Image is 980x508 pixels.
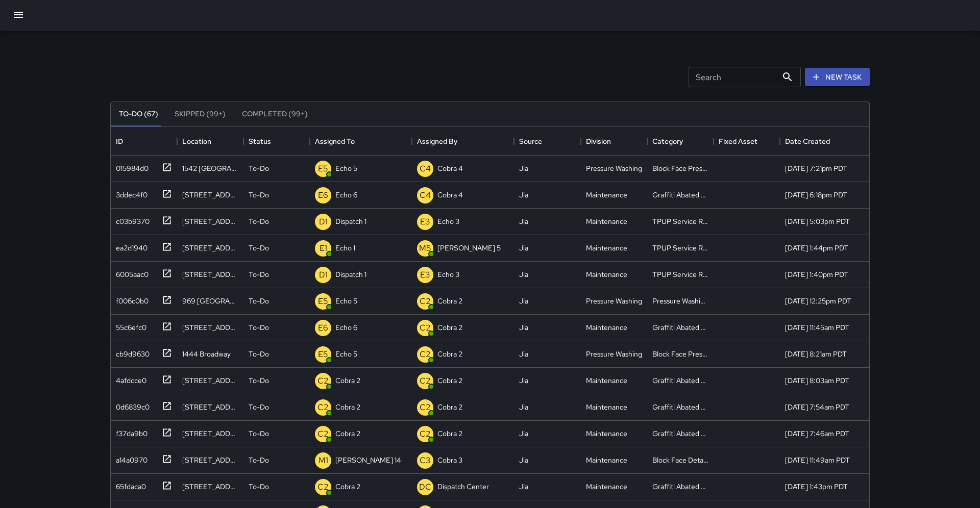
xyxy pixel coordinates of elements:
p: C2 [420,375,431,387]
div: Jia [519,243,528,253]
p: To-Do [249,296,269,306]
div: Pressure Washing [586,296,642,306]
div: Jia [519,216,528,226]
p: Cobra 2 [335,375,360,386]
p: C2 [420,428,431,440]
p: E5 [318,295,328,308]
div: 8/11/2025, 11:45am PDT [785,322,849,333]
p: Echo 3 [437,269,459,280]
p: Cobra 2 [335,481,360,492]
p: M1 [318,454,328,467]
div: Date Created [780,127,869,156]
p: To-Do [249,455,269,465]
div: TPUP Service Requested [652,216,708,226]
div: 65fdaca0 [112,477,146,492]
div: Jia [519,190,528,200]
p: To-Do [249,269,269,280]
div: ea2d1940 [112,239,148,253]
div: 400 Thomas L. Berkley Way [182,322,238,333]
div: 441 9th Street [182,190,238,200]
p: E3 [420,269,430,281]
p: E6 [318,322,328,334]
p: C2 [420,295,431,308]
div: 015984d0 [112,159,149,173]
p: C2 [420,401,431,414]
div: 8/11/2025, 6:18pm PDT [785,190,847,200]
div: 8/11/2025, 7:46am PDT [785,428,849,439]
p: To-Do [249,190,269,200]
div: Fixed Asset [714,127,780,156]
div: Status [249,127,271,156]
div: Graffiti Abated Large [652,190,708,200]
div: Assigned By [417,127,457,156]
div: Maintenance [586,269,627,280]
p: E5 [318,348,328,361]
div: Pressure Washing [586,163,642,173]
p: Echo 5 [335,349,357,359]
div: 6005aac0 [112,265,149,280]
p: [PERSON_NAME] 5 [437,243,501,253]
div: Graffiti Abated Large [652,402,708,412]
p: Cobra 4 [437,163,463,173]
p: C2 [420,348,431,361]
p: Dispatch 1 [335,269,366,280]
p: To-Do [249,243,269,253]
p: C2 [317,401,329,414]
div: ID [116,127,123,156]
p: Cobra 2 [437,375,462,386]
div: Assigned To [310,127,412,156]
div: 2115 Webster Street [182,269,238,280]
div: 917 Washington Street [182,455,238,465]
p: To-Do [249,322,269,333]
p: Cobra 2 [437,402,462,412]
div: 265 27th Street [182,243,238,253]
div: Jia [519,375,528,386]
div: 8/11/2025, 12:25pm PDT [785,296,851,306]
div: Block Face Pressure Washed [652,163,708,173]
div: ID [111,127,177,156]
div: 3ddec4f0 [112,186,148,200]
div: f006c0b0 [112,292,149,306]
div: Maintenance [586,216,627,226]
div: Division [586,127,611,156]
button: New Task [805,68,870,87]
p: C2 [317,375,329,387]
div: Graffiti Abated Large [652,322,708,333]
div: Fixed Asset [719,127,757,156]
div: 1407 Franklin Street [182,481,238,492]
div: Maintenance [586,402,627,412]
p: Cobra 4 [437,190,463,200]
div: Location [182,127,211,156]
div: 1542 Broadway [182,163,238,173]
p: Cobra 2 [437,296,462,306]
div: 8/11/2025, 7:54am PDT [785,402,849,412]
p: Echo 5 [335,163,357,173]
p: C2 [420,322,431,334]
div: 8/11/2025, 8:03am PDT [785,375,849,386]
p: C4 [420,163,431,175]
div: 8/8/2025, 1:43pm PDT [785,481,848,492]
p: C4 [420,189,431,201]
p: Cobra 2 [437,428,462,439]
div: 1444 Broadway [182,349,231,359]
div: Category [647,127,714,156]
div: Jia [519,163,528,173]
div: Jia [519,428,528,439]
div: Category [652,127,683,156]
div: Status [243,127,310,156]
div: TPUP Service Requested [652,243,708,253]
p: C2 [317,428,329,440]
p: To-Do [249,349,269,359]
div: 4afdcce0 [112,371,146,386]
p: To-Do [249,163,269,173]
div: Maintenance [586,375,627,386]
div: a14a0970 [112,451,148,465]
div: Maintenance [586,455,627,465]
div: Maintenance [586,190,627,200]
div: Assigned By [412,127,514,156]
p: D1 [319,269,328,281]
div: 827 Broadway [182,402,238,412]
div: Graffiti Abated Large [652,481,708,492]
div: Location [177,127,243,156]
div: Jia [519,481,528,492]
